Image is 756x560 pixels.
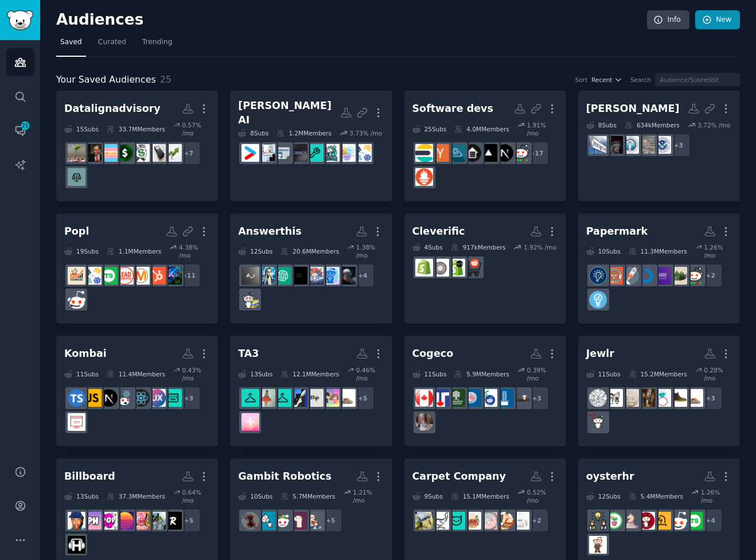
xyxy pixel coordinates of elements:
[132,144,150,162] img: FluentInFinance
[322,389,340,407] img: OUTFITS
[241,512,259,530] img: robotics
[704,366,732,382] div: 0.28 % /mo
[527,488,558,504] div: 0.52 % /mo
[669,512,687,530] img: sales
[586,488,621,504] div: 12 Sub s
[415,413,433,431] img: Milton
[276,129,331,137] div: 1.2M Members
[589,291,607,309] img: Entrepreneur
[64,488,99,504] div: 13 Sub s
[412,366,447,382] div: 11 Sub s
[496,144,513,162] img: nextjs
[415,168,433,186] img: PrometheusMonitoring
[132,512,150,530] img: popculture
[68,413,85,431] img: webdev
[653,136,671,154] img: USCIS_FORUM
[404,336,566,446] a: Cogeco11Subs5.9MMembers0.39% /mo+3PeterboroughBurlingtonONottawadurhamlondonontariotorontocanadaM...
[60,37,82,48] span: Saved
[412,347,454,361] div: Cogeco
[100,267,118,285] img: techsales
[578,336,740,446] a: Jewlr11Subs15.2MMembers0.28% /mo+3fashionwomens35malefashionadviceRingSharebitcheswithtasteWeddin...
[238,99,340,127] div: [PERSON_NAME] AI
[527,121,558,137] div: 1.91 % /mo
[241,389,259,407] img: PlusSizeFashion
[667,133,691,157] div: + 3
[177,508,201,532] div: + 5
[480,389,497,407] img: ottawa
[238,366,272,382] div: 13 Sub s
[68,536,85,554] img: hiphopheads
[630,76,651,84] div: Search
[132,267,150,285] img: AskMarketing
[179,243,210,259] div: 4.38 % /mo
[68,267,85,285] img: salestechniques
[148,512,166,530] img: popheadscirclejerk
[164,144,182,162] img: investing
[84,389,102,407] img: javascript
[605,136,623,154] img: O1VisasEB1Greencards
[177,141,201,165] div: + 7
[701,488,732,504] div: 1.26 % /mo
[241,291,259,309] img: Professors
[625,121,680,129] div: 634k Members
[637,512,655,530] img: PersonalFinanceCanada
[116,267,134,285] img: LeadGeneration
[589,389,607,407] img: Moissanite
[338,389,356,407] img: fashionwomens35
[182,121,210,137] div: 0.57 % /mo
[230,91,392,201] a: [PERSON_NAME] AI8Subs1.2MMembers3.73% /moSalesOperationsProductManagementCustomerSuccessmanagersa...
[589,413,607,431] img: weddingplanning
[415,144,433,162] img: elasticsearch
[322,144,340,162] img: CustomerSuccess
[241,144,259,162] img: startup
[274,389,291,407] img: PetiteFashionAdvice
[412,243,443,251] div: 4 Sub s
[258,267,275,285] img: automation
[98,37,126,48] span: Curated
[7,10,33,30] img: GummySearch logo
[525,386,549,410] div: + 3
[653,512,671,530] img: Payroll
[412,121,447,137] div: 25 Sub s
[177,386,201,410] div: + 3
[238,224,301,239] div: Answerthis
[586,366,621,382] div: 11 Sub s
[578,213,740,324] a: Papermark10Subs11.3MMembers1.26% /mo+2sysadminprivate_equityExperiencedFoundersleanstartupstartup...
[160,74,172,85] span: 25
[354,144,372,162] img: SalesOperations
[306,512,324,530] img: AskRobotics
[404,213,566,324] a: Cleverific4Subs917kMembers1.92% /moecommerceshopifyDevShopifyeCommerceshopify
[56,336,218,446] a: Kombai11Subs11.4MMembers0.43% /mo+3UI_DesignUXDesignreactreactjsnextjsjavascripttypescriptwebdev
[338,144,356,162] img: ProductManagement
[463,389,481,407] img: durham
[230,336,392,446] a: TA313Subs12.1MMembers0.46% /mo+5fashionwomens35OUTFITSstylefashionPetiteFashionAdviceDressForYour...
[454,121,509,137] div: 4.0M Members
[64,121,99,137] div: 15 Sub s
[107,121,165,137] div: 33.7M Members
[525,508,549,532] div: + 2
[68,389,85,407] img: typescript
[697,121,730,129] div: 3.72 % /mo
[258,389,275,407] img: DressForYourBody
[84,512,102,530] img: popheads
[463,144,481,162] img: selfhosted
[274,144,291,162] img: Journalism
[621,389,639,407] img: Weddingsunder10k
[241,413,259,431] img: PlusSize
[578,91,740,201] a: [PERSON_NAME]8Subs634kMembers3.72% /mo+3USCIS_FORUMvisasUSCISO1VisasEB1Greencardseb1a
[356,366,384,382] div: 0.46 % /mo
[415,259,433,277] img: shopify
[258,144,275,162] img: consulting
[290,267,307,285] img: ArtificialInteligence
[647,10,689,30] a: Info
[404,91,566,201] a: Software devs25Subs4.0MMembers1.91% /mo+17sysadminnextjsvercelselfhostedplatformengineeringhacker...
[637,136,655,154] img: visas
[258,512,275,530] img: opensource
[164,512,182,530] img: rap
[138,33,176,57] a: Trending
[274,267,291,285] img: ChatGPT
[322,267,340,285] img: artificial
[653,267,671,285] img: ExperiencedFounders
[621,136,639,154] img: USCIS
[64,347,107,361] div: Kombai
